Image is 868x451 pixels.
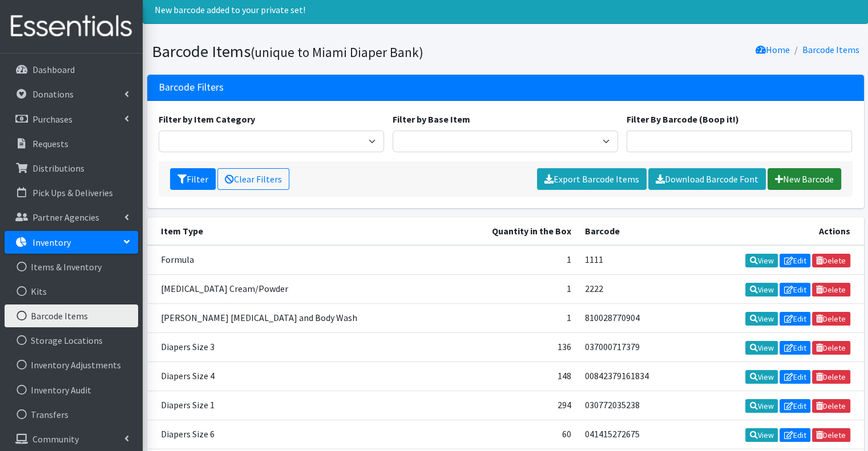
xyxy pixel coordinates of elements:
[5,428,138,450] a: Community
[5,403,138,426] a: Transfers
[33,88,74,100] p: Donations
[5,157,138,180] a: Distributions
[159,82,224,94] h3: Barcode Filters
[780,312,810,326] a: Edit
[812,399,850,413] a: Delete
[33,237,71,248] p: Inventory
[578,274,689,303] td: 2222
[147,391,449,420] td: Diapers Size 1
[578,332,689,361] td: 037000717379
[745,399,778,413] a: View
[449,217,578,245] th: Quantity in the Box
[5,231,138,254] a: Inventory
[5,83,138,105] a: Donations
[689,217,863,245] th: Actions
[251,44,423,60] small: (unique to Miami Diaper Bank)
[5,108,138,131] a: Purchases
[5,7,138,46] img: HumanEssentials
[780,341,810,355] a: Edit
[578,303,689,332] td: 810028770904
[768,168,841,190] a: New Barcode
[780,399,810,413] a: Edit
[578,245,689,275] td: 1111
[812,428,850,442] a: Delete
[5,329,138,352] a: Storage Locations
[745,283,778,296] a: View
[449,245,578,275] td: 1
[745,341,778,355] a: View
[812,370,850,384] a: Delete
[449,362,578,391] td: 148
[812,283,850,296] a: Delete
[812,312,850,326] a: Delete
[578,362,689,391] td: 00842379161834
[5,58,138,81] a: Dashboard
[33,212,99,223] p: Partner Agencies
[33,162,84,174] p: Distributions
[147,303,449,332] td: [PERSON_NAME] [MEDICAL_DATA] and Body Wash
[449,420,578,449] td: 60
[578,391,689,420] td: 030772035238
[159,112,255,126] label: Filter by Item Category
[33,187,113,198] p: Pick Ups & Deliveries
[33,138,68,149] p: Requests
[5,132,138,155] a: Requests
[812,254,850,267] a: Delete
[5,354,138,376] a: Inventory Adjustments
[780,428,810,442] a: Edit
[802,44,859,55] a: Barcode Items
[578,217,689,245] th: Barcode
[5,181,138,204] a: Pick Ups & Deliveries
[449,391,578,420] td: 294
[33,113,72,125] p: Purchases
[780,370,810,384] a: Edit
[745,312,778,326] a: View
[780,283,810,296] a: Edit
[5,304,138,327] a: Barcode Items
[147,217,449,245] th: Item Type
[170,168,216,190] button: Filter
[147,274,449,303] td: [MEDICAL_DATA] Cream/Powder
[5,280,138,303] a: Kits
[152,42,502,62] h1: Barcode Items
[5,255,138,278] a: Items & Inventory
[812,341,850,355] a: Delete
[5,379,138,401] a: Inventory Audit
[780,254,810,267] a: Edit
[537,168,647,190] a: Export Barcode Items
[745,370,778,384] a: View
[648,168,766,190] a: Download Barcode Font
[449,303,578,332] td: 1
[147,420,449,449] td: Diapers Size 6
[33,433,79,445] p: Community
[5,206,138,229] a: Partner Agencies
[147,362,449,391] td: Diapers Size 4
[756,44,790,55] a: Home
[449,332,578,361] td: 136
[745,254,778,267] a: View
[147,245,449,275] td: Formula
[745,428,778,442] a: View
[147,332,449,361] td: Diapers Size 3
[578,420,689,449] td: 041415272675
[393,112,470,126] label: Filter by Base Item
[33,64,75,75] p: Dashboard
[217,168,289,190] a: Clear Filters
[449,274,578,303] td: 1
[627,112,739,126] label: Filter By Barcode (Boop it!)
